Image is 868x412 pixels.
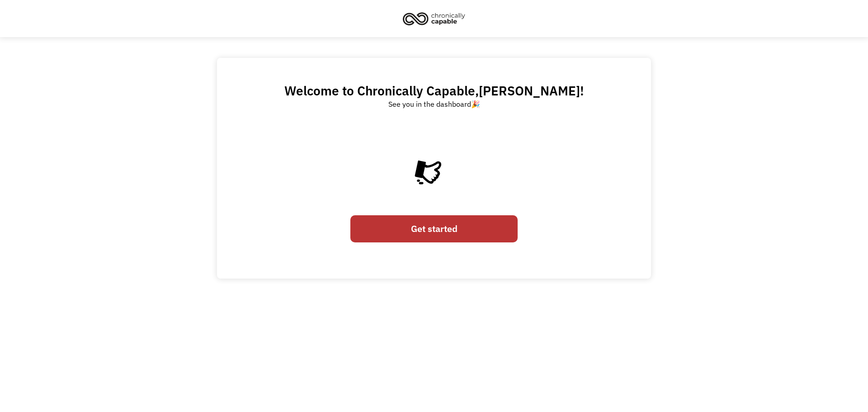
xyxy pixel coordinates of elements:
[284,83,584,99] h2: Welcome to Chronically Capable, !
[471,99,480,109] a: 🎉
[388,99,480,109] div: See you in the dashboard
[350,211,518,247] form: Email Form
[400,9,468,28] img: Chronically Capable logo
[479,82,580,99] span: [PERSON_NAME]
[350,215,518,242] a: Get started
